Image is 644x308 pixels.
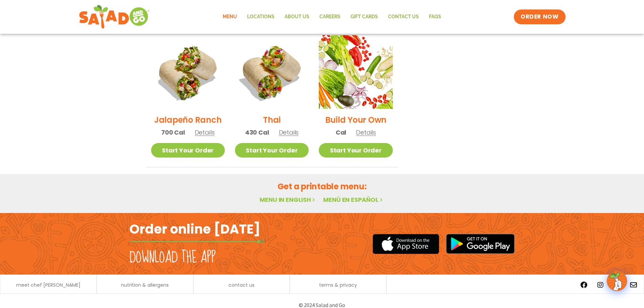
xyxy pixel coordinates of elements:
a: FAQs [424,9,446,25]
span: Details [279,128,299,137]
img: fork [129,240,265,243]
img: Product photo for Thai Wrap [235,35,309,109]
a: Menu [218,9,242,25]
span: Details [356,128,376,137]
h2: Thai [263,114,281,126]
a: GIFT CARDS [345,9,383,25]
a: Contact Us [383,9,424,25]
a: Locations [242,9,280,25]
img: appstore [373,233,439,255]
a: meet chef [PERSON_NAME] [16,283,80,287]
a: Start Your Order [151,143,225,158]
span: 430 Cal [245,128,269,137]
a: Careers [314,9,345,25]
h2: Build Your Own [325,114,387,126]
h2: Download the app [129,248,216,267]
span: 700 Cal [161,128,185,137]
span: Details [195,128,215,137]
a: contact us [229,283,255,287]
span: ORDER NOW [521,13,558,21]
a: Menu in English [260,195,316,204]
a: terms & privacy [319,283,357,287]
h2: Get a printable menu: [146,181,498,192]
a: About Us [280,9,314,25]
img: Product photo for Jalapeño Ranch Wrap [151,35,225,109]
a: ORDER NOW [514,9,565,24]
img: Product photo for Build Your Own [319,35,392,109]
img: google_play [446,234,515,254]
a: Start Your Order [235,143,309,158]
a: Start Your Order [319,143,392,158]
img: wpChatIcon [607,271,626,290]
a: Menú en español [323,195,384,204]
h2: Jalapeño Ranch [154,114,222,126]
h2: Order online [DATE] [129,221,260,237]
a: nutrition & allergens [121,283,169,287]
nav: Menu [218,9,446,25]
img: new-SAG-logo-768×292 [79,3,150,30]
span: Cal [336,128,346,137]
